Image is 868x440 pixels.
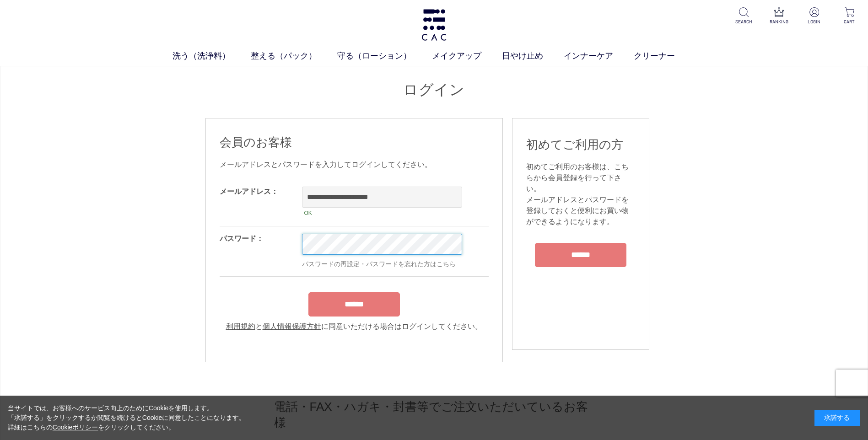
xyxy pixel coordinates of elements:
[220,159,489,170] div: メールアドレスとパスワードを入力してログインしてください。
[564,50,634,62] a: インナーケア
[838,7,861,25] a: CART
[526,161,635,227] div: 初めてご利用のお客様は、こちらから会員登録を行って下さい。 メールアドレスとパスワードを登録しておくと便利にお買い物ができるようになります。
[226,322,255,330] a: 利用規約
[768,18,790,25] p: RANKING
[803,18,825,25] p: LOGIN
[302,260,456,268] a: パスワードの再設定・パスワードを忘れた方はこちら
[220,235,264,242] label: パスワード：
[205,80,663,100] h1: ログイン
[838,18,861,25] p: CART
[634,50,695,62] a: クリーナー
[302,208,462,219] div: OK
[733,18,755,25] p: SEARCH
[337,50,432,62] a: 守る（ローション）
[220,188,278,195] label: メールアドレス：
[768,7,790,25] a: RANKING
[420,9,448,41] img: logo
[263,322,321,330] a: 個人情報保護方針
[526,138,623,151] span: 初めてご利用の方
[502,50,564,62] a: 日やけ止め
[733,7,755,25] a: SEARCH
[251,50,337,62] a: 整える（パック）
[8,403,246,432] div: 当サイトでは、お客様へのサービス向上のためにCookieを使用します。 「承諾する」をクリックするか閲覧を続けるとCookieに同意したことになります。 詳細はこちらの をクリックしてください。
[814,410,860,426] div: 承諾する
[803,7,825,25] a: LOGIN
[432,50,502,62] a: メイクアップ
[220,135,292,149] span: 会員のお客様
[220,321,489,332] div: と に同意いただける場合はログインしてください。
[53,424,98,431] a: Cookieポリシー
[173,50,251,62] a: 洗う（洗浄料）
